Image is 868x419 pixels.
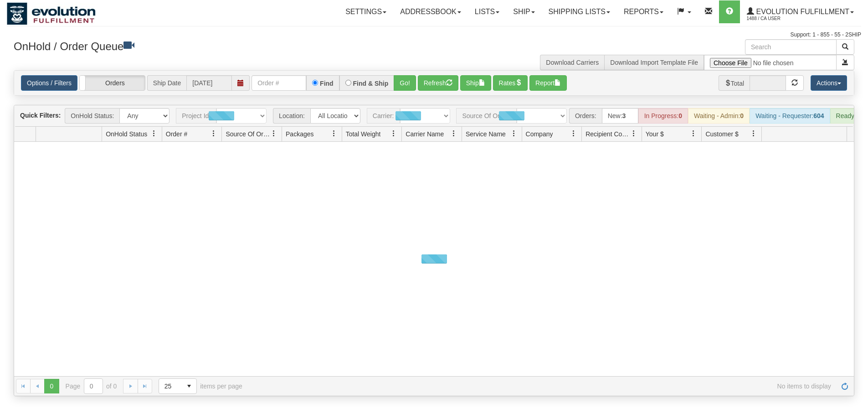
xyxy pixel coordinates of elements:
a: Refresh [837,379,852,393]
label: Quick Filters: [20,111,61,120]
a: Options / Filters [21,75,77,91]
div: Support: 1 - 855 - 55 - 2SHIP [7,31,861,39]
a: Lists [468,0,506,23]
a: Packages filter column settings [326,126,342,141]
span: Total [719,75,750,91]
a: Company filter column settings [566,126,581,141]
span: Page sizes drop down [159,378,197,394]
strong: 0 [740,112,744,119]
span: Customer $ [705,129,738,139]
span: Order # [166,129,187,139]
button: Report [529,75,567,91]
a: Service Name filter column settings [506,126,522,141]
a: Settings [339,0,393,23]
span: Source Of Order [226,129,270,139]
a: Recipient Country filter column settings [626,126,642,141]
span: select [182,379,196,393]
div: In Progress: [638,108,688,124]
span: Packages [286,129,313,139]
a: Carrier Name filter column settings [446,126,462,141]
a: Source Of Order filter column settings [266,126,282,141]
div: Waiting - Admin: [688,108,750,124]
label: Find [320,80,334,87]
span: Recipient Country [586,129,630,139]
a: Customer $ filter column settings [746,126,761,141]
strong: 0 [678,112,682,119]
div: New: [602,108,638,124]
span: Carrier Name [406,129,444,139]
span: Service Name [466,129,506,139]
h3: OnHold / Order Queue [14,39,427,52]
span: items per page [159,378,242,394]
a: OnHold Status filter column settings [146,126,162,141]
a: Download Carriers [546,59,599,66]
span: Your $ [646,129,664,139]
input: Order # [252,75,306,91]
a: Ship [506,0,541,23]
iframe: chat widget [847,163,867,256]
button: Go! [394,75,416,91]
span: Location: [273,108,310,124]
a: Your $ filter column settings [686,126,701,141]
span: Ship Date [147,75,186,91]
span: Page 0 [44,379,59,393]
strong: 604 [813,112,824,119]
span: Total Weight [346,129,381,139]
button: Search [836,39,854,55]
label: Find & Ship [353,80,389,87]
a: Order # filter column settings [206,126,221,141]
span: Page of 0 [66,378,117,394]
button: Ship [460,75,491,91]
span: 25 [164,382,176,391]
input: Import [704,55,837,70]
a: Addressbook [393,0,468,23]
span: No items to display [255,383,831,390]
span: 1488 / CA User [747,14,815,23]
span: OnHold Status: [65,108,119,124]
button: Rates [493,75,528,91]
input: Search [745,39,837,55]
a: Download Import Template File [610,59,698,66]
button: Actions [811,75,847,91]
span: OnHold Status [106,129,147,139]
span: Evolution Fulfillment [754,8,849,16]
img: logo1488.jpg [7,2,96,25]
strong: 3 [622,112,626,119]
span: Orders: [569,108,602,124]
a: Shipping lists [542,0,617,23]
button: Refresh [418,75,458,91]
div: grid toolbar [14,105,854,127]
span: Company [526,129,553,139]
a: Total Weight filter column settings [386,126,401,141]
a: Evolution Fulfillment 1488 / CA User [740,0,861,23]
div: Waiting - Requester: [750,108,830,124]
a: Reports [617,0,670,23]
label: Orders [80,76,145,90]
